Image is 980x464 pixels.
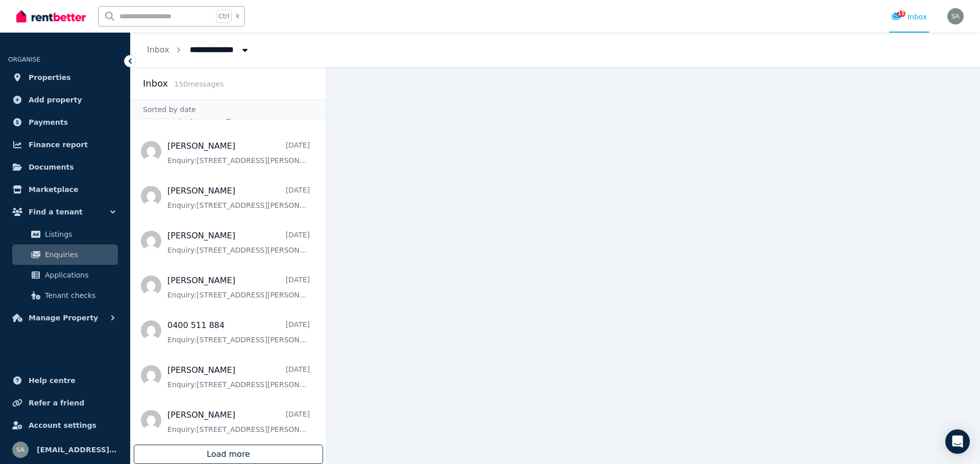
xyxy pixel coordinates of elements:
[29,183,78,196] span: Marketplace
[167,140,310,166] a: [PERSON_NAME][DATE]Enquiry:[STREET_ADDRESS][PERSON_NAME].
[216,10,232,23] span: Ctrl
[8,393,122,413] a: Refer a friend
[167,230,310,255] a: [PERSON_NAME][DATE]Enquiry:[STREET_ADDRESS][PERSON_NAME].
[167,319,310,345] a: 0400 511 884[DATE]Enquiry:[STREET_ADDRESS][PERSON_NAME].
[45,289,114,302] span: Tenant checks
[29,419,96,431] span: Account settings
[8,179,122,200] a: Marketplace
[8,67,122,88] a: Properties
[12,224,118,244] a: Listings
[12,244,118,265] a: Enquiries
[167,364,310,390] a: [PERSON_NAME][DATE]Enquiry:[STREET_ADDRESS][PERSON_NAME].
[8,56,40,63] span: ORGANISE
[29,71,71,84] span: Properties
[167,95,310,121] a: Anoopdeep kaur[DATE]Enquiry:[STREET_ADDRESS][PERSON_NAME].
[143,76,168,91] h2: Inbox
[8,134,122,155] a: Finance report
[12,265,118,285] a: Applications
[167,409,310,434] a: [PERSON_NAME][DATE]Enquiry:[STREET_ADDRESS][PERSON_NAME].
[897,11,905,17] span: 15
[37,444,118,456] span: [EMAIL_ADDRESS][DOMAIN_NAME]
[8,415,122,435] a: Account settings
[236,12,239,20] span: k
[134,445,323,464] div: Load more
[29,116,68,128] span: Payments
[45,269,114,281] span: Applications
[29,161,74,173] span: Documents
[167,185,310,210] a: [PERSON_NAME][DATE]Enquiry:[STREET_ADDRESS][PERSON_NAME].
[947,8,964,24] img: savim83@gmail.com
[29,312,98,324] span: Manage Property
[12,442,29,458] img: savim83@gmail.com
[147,45,169,54] a: Inbox
[167,275,310,300] a: [PERSON_NAME][DATE]Enquiry:[STREET_ADDRESS][PERSON_NAME].
[131,33,266,67] nav: Breadcrumb
[8,202,122,222] button: Find a tenant
[8,308,122,328] button: Manage Property
[29,374,76,387] span: Help centre
[174,80,224,88] span: 150 message s
[29,397,84,409] span: Refer a friend
[945,429,970,454] div: Open Intercom Messenger
[29,206,83,218] span: Find a tenant
[8,112,122,132] a: Payments
[891,12,927,22] div: Inbox
[45,228,114,240] span: Listings
[131,119,326,464] nav: Message list
[29,139,88,151] span: Finance report
[12,285,118,306] a: Tenant checks
[45,249,114,261] span: Enquiries
[8,157,122,177] a: Documents
[29,94,82,106] span: Add property
[8,370,122,391] a: Help centre
[16,9,86,24] img: RentBetter
[131,100,326,119] div: Sorted by date
[8,90,122,110] a: Add property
